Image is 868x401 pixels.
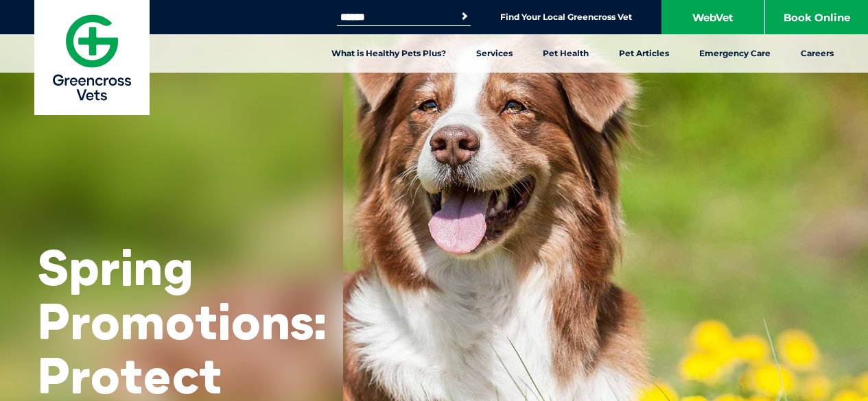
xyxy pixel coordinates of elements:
[684,34,786,73] a: Emergency Care
[458,10,471,23] button: Search
[604,34,684,73] a: Pet Articles
[528,34,604,73] a: Pet Health
[461,34,528,73] a: Services
[316,34,461,73] a: What is Healthy Pets Plus?
[500,12,632,23] a: Find Your Local Greencross Vet
[786,34,849,73] a: Careers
